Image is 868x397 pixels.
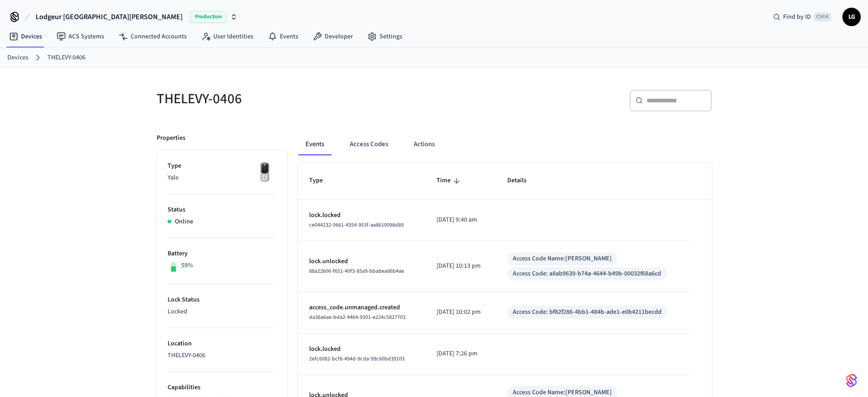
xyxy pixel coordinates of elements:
button: Events [298,133,331,155]
a: Developer [305,28,360,45]
span: 88a22606-f651-40f3-85a9-bbabea86b4ae [309,267,404,275]
p: lock.locked [309,211,415,220]
div: Access Code Name: [PERSON_NAME] [513,254,612,264]
div: Access Code: a8ab9639-b74a-4644-b49b-00032f68a6cd [513,269,661,279]
p: lock.locked [309,344,415,354]
a: User Identities [194,28,261,45]
p: Type [168,161,276,171]
p: Location [168,339,276,349]
div: Access Code: bf82f286-4bb1-484b-ade1-e0b4211becdd [513,307,662,317]
a: Settings [360,28,410,45]
p: [DATE] 9:40 am [437,215,485,225]
p: access_code.unmanaged.created [309,303,415,312]
p: Battery [168,249,276,259]
a: Devices [7,53,28,63]
span: LG [843,9,860,25]
span: 2efc6082-bcf8-494d-9cda-99c60bd39103 [309,355,405,363]
a: Connected Accounts [111,28,194,45]
p: Capabilities [168,383,276,392]
span: Ctrl K [814,12,831,21]
p: Locked [168,307,276,317]
p: lock.unlocked [309,257,415,266]
p: Yale [168,173,276,183]
span: da36a6ae-bda2-4464-9301-e224c5827703 [309,313,405,321]
span: Lodgeur [GEOGRAPHIC_DATA][PERSON_NAME] [36,11,183,22]
img: Yale Assure Touchscreen Wifi Smart Lock, Satin Nickel, Front [253,161,276,184]
span: Production [190,11,226,23]
span: Type [309,174,335,188]
a: THELEVY-0406 [47,53,85,63]
a: ACS Systems [49,28,111,45]
a: Events [261,28,305,45]
p: Properties [157,133,185,143]
p: Status [168,205,276,215]
span: Find by ID [783,12,811,21]
p: [DATE] 10:02 pm [437,307,485,317]
button: Access Codes [342,133,395,155]
p: 59% [181,261,193,270]
button: Actions [406,133,442,155]
p: Lock Status [168,295,276,305]
img: SeamLogoGradient.69752ec5.svg [846,373,857,388]
span: Time [437,174,463,188]
span: ce044232-0661-4354-953f-aa8610098d89 [309,221,404,229]
p: Online [175,217,193,227]
p: [DATE] 10:13 pm [437,261,485,271]
p: [DATE] 7:26 pm [437,349,485,359]
a: Devices [2,28,49,45]
h5: THELEVY-0406 [157,90,429,108]
button: LG [842,8,861,26]
div: Find by IDCtrl K [766,9,839,25]
span: Details [507,174,538,188]
div: ant example [298,133,712,155]
p: THELEVY-0406 [168,351,276,360]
